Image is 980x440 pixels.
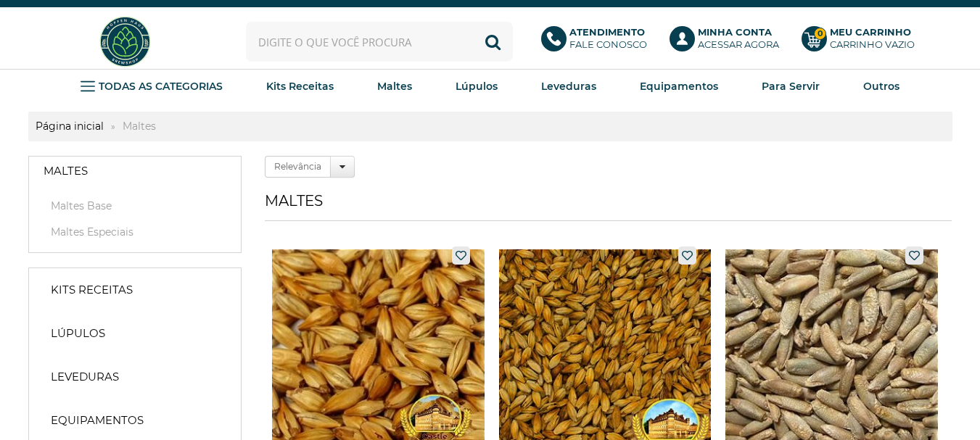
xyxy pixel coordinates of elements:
[762,75,820,97] a: Para Servir
[863,75,899,97] a: Outros
[51,326,105,341] strong: Lúpulos
[377,75,412,97] a: Maltes
[81,75,223,97] a: TODAS AS CATEGORIAS
[265,156,331,178] label: Relevância
[670,26,787,58] a: Minha ContaAcessar agora
[265,192,952,221] h1: Maltes
[698,26,772,38] b: Minha Conta
[863,80,899,93] strong: Outros
[246,22,513,62] input: Digite o que você procura
[36,362,234,391] a: Leveduras
[640,75,718,97] a: Equipamentos
[44,225,226,239] a: Maltes Especiais
[456,80,498,93] strong: Lúpulos
[830,38,915,51] div: Carrinho Vazio
[44,164,88,178] strong: Maltes
[541,26,655,58] a: AtendimentoFale conosco
[36,319,234,348] a: Lúpulos
[473,22,513,62] button: Buscar
[569,26,647,51] p: Fale conosco
[51,370,119,384] strong: Leveduras
[377,80,412,93] strong: Maltes
[830,26,911,38] b: Meu Carrinho
[814,28,826,40] strong: 0
[36,406,234,435] a: Equipamentos
[266,75,334,97] a: Kits Receitas
[51,413,144,428] strong: Equipamentos
[51,283,133,297] strong: Kits Receitas
[541,75,596,97] a: Leveduras
[541,80,596,93] strong: Leveduras
[569,26,645,38] b: Atendimento
[115,120,163,133] strong: Maltes
[698,26,779,51] p: Acessar agora
[456,75,498,97] a: Lúpulos
[266,80,334,93] strong: Kits Receitas
[640,80,718,93] strong: Equipamentos
[36,275,234,304] a: Kits Receitas
[29,157,241,186] a: Maltes
[28,120,111,133] a: Página inicial
[99,80,223,93] strong: TODAS AS CATEGORIAS
[44,199,226,213] a: Maltes Base
[98,14,152,69] img: Hopfen Haus BrewShop
[762,80,820,93] strong: Para Servir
